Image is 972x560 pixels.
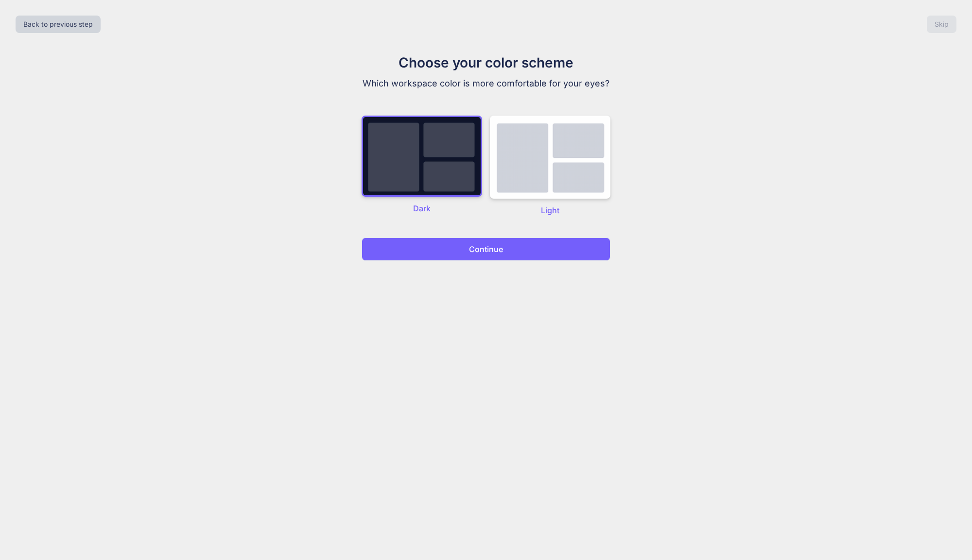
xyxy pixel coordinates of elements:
[16,16,101,33] button: Back to previous step
[469,243,503,255] p: Continue
[490,116,610,199] img: dark
[362,116,482,197] img: dark
[927,16,956,33] button: Skip
[362,238,610,261] button: Continue
[362,203,482,214] p: Dark
[323,52,649,73] h1: Choose your color scheme
[490,204,610,216] p: Light
[323,77,649,90] p: Which workspace color is more comfortable for your eyes?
